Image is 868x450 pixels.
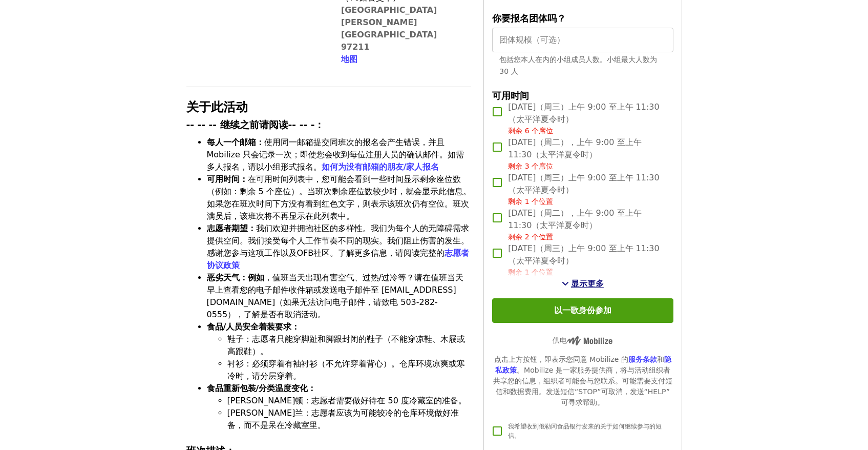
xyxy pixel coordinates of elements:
font: [PERSON_NAME]兰：志愿者应该为可能较冷的仓库环境做好准备，而不是呆在冷藏室里。 [227,408,459,430]
font: [DATE]（周二），上午 9:00 至上午 11:30（太平洋夏令时） [508,208,641,230]
font: 我们欢迎并拥抱社区的多样性。我们为每个人的无障碍需求提供空间。我们接受每个人工作节奏不同的现实。我们阻止伤害的发生。感谢您参与这项工作以及OFB社区。了解更多信息，请阅读完整的 [207,223,469,258]
font: [DATE]（周二），上午 9:00 至上午 11:30（太平洋夏令时） [508,137,641,159]
button: 以一歌身份参加 [492,298,673,323]
font: 供电 [553,336,567,344]
a: [GEOGRAPHIC_DATA][PERSON_NAME][GEOGRAPHIC_DATA] 97211 [341,5,437,52]
font: 在可用时间列表中，您可能会看到一些时间显示剩余座位数（例如：剩余 5 个座位）。当班次剩余座位数较少时，就会显示此信息。如果您在班次时间下方没有看到红色文字，则表示该班次仍有空位。班次满员后，该... [207,174,471,221]
a: 隐私政策 [495,355,671,374]
font: 衬衫：必须穿着有袖衬衫（不允许穿着背心）。仓库环境凉爽或寒冷时，请分层穿着。 [227,359,465,381]
font: 关于此活动 [186,97,248,115]
input: [object Object] [492,28,673,52]
font: 包括您本人在内的小组成员人数。小组最大人数为 30 人 [499,55,657,75]
button: 查看更多时段 [562,278,604,290]
font: 我希望收到俄勒冈食品银行发来的关于如何继续参与的短信。 [508,423,662,439]
font: 剩余 3 个席位 [508,162,553,170]
font: 可用时间 [492,88,529,101]
img: 由 Mobilize 提供支持 [567,336,612,345]
font: 食品/人员安全着装要求： [207,322,300,332]
font: 剩余 2 个位置 [508,233,553,241]
font: 剩余 1 个位置 [508,268,553,276]
font: 你要报名团体吗？ [492,11,566,24]
font: 剩余 6 个席位 [508,127,553,135]
font: 食品重新包装/分类温度变化： [207,383,316,393]
font: 志愿者期望： [207,223,256,233]
font: 鞋子：志愿者只能穿脚趾和脚跟封闭的鞋子（不能穿凉鞋、木屐或高跟鞋）。 [227,334,465,356]
a: 服务条款 [628,355,657,363]
button: 地图 [341,53,357,66]
font: 以一歌身份参加 [554,305,611,315]
font: 。Mobilize 是一家服务提供商，将与活动组织者共享您的信息，组织者可能会与您联系。可能需要支付短信和数据费用。发送短信“STOP”可取消，发送“HELP”可寻求帮助。 [493,366,672,406]
font: 使用同一邮箱提交同班次的报名会产生错误，并且 Mobilize 只会记录一次；即使您会收到每位注册人员的确认邮件。如需多人报名，请以小组形式报名。 [207,137,464,172]
font: [DATE]（周三）上午 9:00 至上午 11:30（太平洋夏令时） [508,102,659,124]
font: 每人一个邮箱： [207,137,264,147]
font: 显示更多 [571,279,604,289]
font: 点击上方按钮，即表示您同意 Mobilize 的 [494,355,628,363]
font: 恶劣天气：例如 [207,273,264,282]
font: -- -- -- 继续之前请阅读-- -- -： [186,119,325,130]
font: [DATE]（周三）上午 9:00 至上午 11:30（太平洋夏令时） [508,173,659,195]
font: 地图 [341,54,357,64]
font: 可用时间： [207,174,248,184]
font: [DATE]（周三）上午 9:00 至上午 11:30（太平洋夏令时） [508,243,659,265]
a: 如何为没有邮箱的朋友/家人报名 [322,162,439,172]
font: 和 [657,355,664,363]
font: 剩余 1 个位置 [508,197,553,206]
font: [PERSON_NAME]顿：志愿者需要做好待在 50 度冷藏室的准备。 [227,396,467,405]
font: ，值班当天出现有害空气、过热/过冷等？请在值班当天早上查看您的电子邮件收件箱或发送电子邮件至 [EMAIL_ADDRESS][DOMAIN_NAME]（如果无法访问电子邮件，请致电 503-28... [207,273,463,319]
